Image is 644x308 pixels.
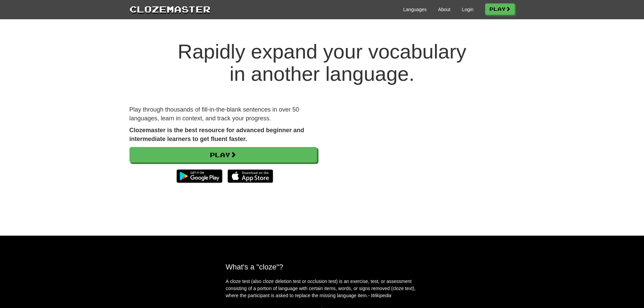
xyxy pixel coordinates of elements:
[226,263,419,271] h2: What's a "cloze"?
[129,147,317,163] a: Play
[403,6,427,13] a: Languages
[226,278,419,299] p: A cloze test (also cloze deletion test or occlusion test) is an exercise, test, or assessment con...
[228,169,273,183] img: Download_on_the_App_Store_Badge_US-UK_135x40-25178aeef6eb6b83b96f5f2d004eda3bffbb37122de64afbaef7...
[173,166,225,186] img: Get it on Google Play
[368,293,391,298] em: - Wikipedia
[129,127,304,142] strong: Clozemaster is the best resource for advanced beginner and intermediate learners to get fluent fa...
[438,6,451,13] a: About
[462,6,473,13] a: Login
[129,105,317,123] p: Play through thousands of fill-in-the-blank sentences in over 50 languages, learn in context, and...
[129,3,211,15] a: Clozemaster
[485,3,515,15] a: Play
